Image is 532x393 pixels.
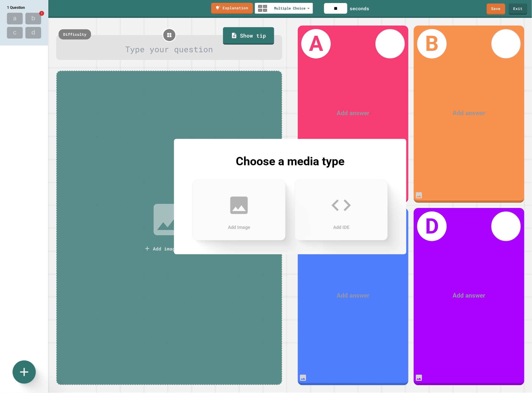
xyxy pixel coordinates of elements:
[417,211,447,241] h1: D
[236,153,345,170] p: Choose a media type
[39,10,45,16] svg: This question is incomplete
[153,245,195,252] div: Add image or IDE
[509,3,527,15] a: Exit
[202,224,276,231] h3: Add Image
[7,5,25,10] span: 1 Question
[258,5,267,12] img: multiple-choice-thumbnail.png
[223,27,274,45] a: Show tip
[274,6,305,11] span: Multiple Choice
[59,29,91,39] div: Difficulty
[211,3,253,14] a: Explanation
[487,3,505,15] a: Save
[301,29,331,58] h1: A
[417,29,447,58] h1: B
[350,5,369,12] div: seconds
[304,224,378,231] h3: Add IDE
